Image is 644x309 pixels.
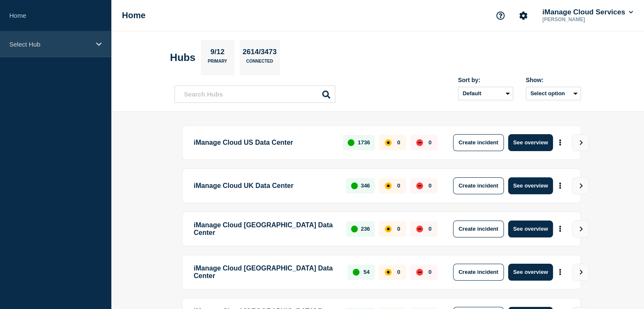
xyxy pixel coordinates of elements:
[194,134,334,151] p: iManage Cloud US Data Center
[397,269,400,275] p: 0
[9,41,91,48] p: Select Hub
[453,264,504,281] button: Create incident
[397,182,400,189] p: 0
[555,264,566,280] button: More actions
[555,221,566,237] button: More actions
[385,139,392,146] div: affected
[416,269,423,276] div: down
[453,221,504,237] button: Create incident
[208,59,227,68] p: Primary
[207,48,227,59] p: 9/12
[458,87,513,100] select: Sort by
[492,7,509,25] button: Support
[572,134,589,151] button: View
[174,86,335,103] input: Search Hubs
[541,17,629,22] p: [PERSON_NAME]
[572,177,589,194] button: View
[428,182,431,189] p: 0
[348,139,354,146] div: up
[416,139,423,146] div: down
[385,269,392,276] div: affected
[428,269,431,275] p: 0
[358,139,370,146] p: 1736
[397,139,400,146] p: 0
[351,226,358,232] div: up
[122,11,146,20] h1: Home
[508,177,553,194] button: See overview
[526,77,581,83] div: Show:
[240,48,280,59] p: 2614/3473
[385,226,392,232] div: affected
[508,134,553,151] button: See overview
[194,221,337,237] p: iManage Cloud [GEOGRAPHIC_DATA] Data Center
[572,264,589,281] button: View
[351,182,358,189] div: up
[453,177,504,194] button: Create incident
[572,221,589,237] button: View
[428,139,431,146] p: 0
[555,178,566,193] button: More actions
[526,87,581,100] button: Select option
[170,52,196,63] h2: Hubs
[555,135,566,150] button: More actions
[363,269,369,275] p: 54
[397,226,400,232] p: 0
[361,182,370,189] p: 346
[453,134,504,151] button: Create incident
[514,7,532,25] button: Account settings
[508,221,553,237] button: See overview
[416,226,423,232] div: down
[508,264,553,281] button: See overview
[194,264,338,281] p: iManage Cloud [GEOGRAPHIC_DATA] Data Center
[541,8,635,17] button: iManage Cloud Services
[361,226,370,232] p: 236
[194,177,337,194] p: iManage Cloud UK Data Center
[428,226,431,232] p: 0
[385,182,392,189] div: affected
[416,182,423,189] div: down
[246,59,273,68] p: Connected
[353,269,359,276] div: up
[458,77,513,83] div: Sort by:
